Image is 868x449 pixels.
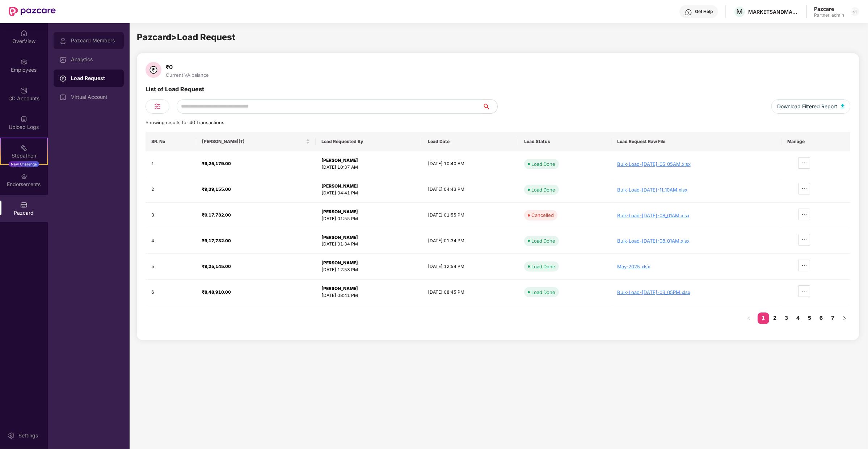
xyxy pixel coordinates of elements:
[617,213,776,218] div: Bulk-Load-[DATE]-08_01AM.xlsx
[695,9,713,14] div: Get Help
[153,102,162,111] img: svg+xml;base64,PHN2ZyB4bWxucz0iaHR0cDovL3d3dy53My5vcmcvMjAwMC9zdmciIHdpZHRoPSIyNCIgaGVpZ2h0PSIyNC...
[146,177,196,203] td: 2
[531,237,555,244] div: Load Done
[321,260,358,265] strong: [PERSON_NAME]
[202,212,231,218] strong: ₹9,17,732.00
[799,288,810,294] span: ellipsis
[20,144,28,151] img: svg+xml;base64,PHN2ZyB4bWxucz0iaHR0cDovL3d3dy53My5vcmcvMjAwMC9zdmciIHdpZHRoPSIyMSIgaGVpZ2h0PSIyMC...
[20,87,28,94] img: svg+xml;base64,PHN2ZyBpZD0iQ0RfQWNjb3VudHMiIGRhdGEtbmFtZT0iQ0QgQWNjb3VudHMiIHhtbG5zPSJodHRwOi8vd3...
[422,151,518,177] td: [DATE] 10:40 AM
[321,158,358,163] strong: [PERSON_NAME]
[146,228,196,254] td: 4
[799,209,810,220] button: ellipsis
[799,234,810,246] button: ellipsis
[9,161,39,167] div: New Challenge
[814,12,844,18] div: Partner_admin
[202,238,231,243] strong: ₹9,17,732.00
[814,5,844,12] div: Pazcare
[816,312,827,324] li: 6
[164,63,210,71] div: ₹0
[422,254,518,280] td: [DATE] 12:54 PM
[422,177,518,203] td: [DATE] 04:43 PM
[518,132,611,151] th: Load Status
[799,260,810,271] button: ellipsis
[743,312,755,324] li: Previous Page
[758,312,769,323] a: 1
[202,289,231,295] strong: ₹8,48,910.00
[747,316,751,320] span: left
[531,160,555,168] div: Load Done
[531,211,554,219] div: Cancelled
[59,94,67,101] img: svg+xml;base64,PHN2ZyBpZD0iVmlydHVhbF9BY2NvdW50IiBkYXRhLW5hbWU9IlZpcnR1YWwgQWNjb3VudCIgeG1sbnM9Im...
[743,312,755,324] button: left
[617,187,776,193] div: Bulk-Load-[DATE]-11_10AM.xlsx
[422,280,518,305] td: [DATE] 08:45 PM
[321,292,416,299] div: [DATE] 08:41 PM
[531,289,555,296] div: Load Done
[792,312,804,323] a: 4
[799,157,810,169] button: ellipsis
[422,203,518,228] td: [DATE] 01:55 PM
[59,56,67,63] img: svg+xml;base64,PHN2ZyBpZD0iRGFzaGJvYXJkIiB4bWxucz0iaHR0cDovL3d3dy53My5vcmcvMjAwMC9zdmciIHdpZHRoPS...
[799,186,810,192] span: ellipsis
[321,241,416,248] div: [DATE] 01:34 PM
[617,289,776,295] div: Bulk-Load-[DATE]-03_05PM.xlsx
[59,75,67,82] img: svg+xml;base64,PHN2ZyBpZD0iTG9hZF9SZXF1ZXN0IiBkYXRhLW5hbWU9IkxvYWQgUmVxdWVzdCIgeG1sbnM9Imh0dHA6Ly...
[321,267,416,273] div: [DATE] 12:53 PM
[483,104,497,109] span: search
[71,38,118,43] div: Pazcard Members
[617,238,776,244] div: Bulk-Load-[DATE]-08_01AM.xlsx
[146,120,224,125] span: Showing results for 40 Transactions
[71,75,118,82] div: Load Request
[20,201,28,209] img: svg+xml;base64,PHN2ZyBpZD0iUGF6Y2FyZCIgeG1sbnM9Imh0dHA6Ly93d3cudzMub3JnLzIwMDAvc3ZnIiB3aWR0aD0iMj...
[769,312,781,323] a: 2
[316,132,422,151] th: Load Requested By
[531,263,555,270] div: Load Done
[799,263,810,268] span: ellipsis
[71,56,118,62] div: Analytics
[781,312,792,324] li: 3
[321,183,358,189] strong: [PERSON_NAME]
[777,102,837,110] span: Download Filtered Report
[321,164,416,171] div: [DATE] 10:37 AM
[146,151,196,177] td: 1
[841,104,844,108] img: svg+xml;base64,PHN2ZyB4bWxucz0iaHR0cDovL3d3dy53My5vcmcvMjAwMC9zdmciIHhtbG5zOnhsaW5rPSJodHRwOi8vd3...
[852,9,858,14] img: svg+xml;base64,PHN2ZyBpZD0iRHJvcGRvd24tMzJ4MzIiIHhtbG5zPSJodHRwOi8vd3d3LnczLm9yZy8yMDAwL3N2ZyIgd2...
[827,312,839,323] a: 7
[202,186,231,192] strong: ₹9,39,155.00
[799,160,810,166] span: ellipsis
[737,7,743,16] span: M
[781,132,850,151] th: Manage
[611,132,781,151] th: Load Request Raw File
[146,203,196,228] td: 3
[146,132,196,151] th: SR. No
[799,183,810,194] button: ellipsis
[842,316,847,320] span: right
[146,280,196,305] td: 6
[321,235,358,240] strong: [PERSON_NAME]
[422,132,518,151] th: Load Date
[20,116,28,123] img: svg+xml;base64,PHN2ZyBpZD0iVXBsb2FkX0xvZ3MiIGRhdGEtbmFtZT0iVXBsb2FkIExvZ3MiIHhtbG5zPSJodHRwOi8vd3...
[1,152,47,159] div: Stepathon
[771,99,850,114] button: Download Filtered Report
[202,139,304,144] span: [PERSON_NAME](₹)
[202,161,231,166] strong: ₹9,25,179.00
[20,173,28,180] img: svg+xml;base64,PHN2ZyBpZD0iRW5kb3JzZW1lbnRzIiB4bWxucz0iaHR0cDovL3d3dy53My5vcmcvMjAwMC9zdmciIHdpZH...
[804,312,816,323] a: 5
[483,99,498,114] button: search
[8,432,15,439] img: svg+xml;base64,PHN2ZyBpZD0iU2V0dGluZy0yMHgyMCIgeG1sbnM9Imh0dHA6Ly93d3cudzMub3JnLzIwMDAvc3ZnIiB3aW...
[321,190,416,197] div: [DATE] 04:41 PM
[71,94,118,100] div: Virtual Account
[321,209,358,214] strong: [PERSON_NAME]
[799,285,810,297] button: ellipsis
[196,132,316,151] th: Load Amount(₹)
[839,312,850,324] li: Next Page
[617,264,776,269] div: May-2025.xlsx
[799,237,810,243] span: ellipsis
[146,254,196,280] td: 5
[839,312,850,324] button: right
[20,30,28,37] img: svg+xml;base64,PHN2ZyBpZD0iSG9tZSIgeG1sbnM9Imh0dHA6Ly93d3cudzMub3JnLzIwMDAvc3ZnIiB3aWR0aD0iMjAiIG...
[146,62,161,78] img: svg+xml;base64,PHN2ZyB4bWxucz0iaHR0cDovL3d3dy53My5vcmcvMjAwMC9zdmciIHdpZHRoPSIzNiIgaGVpZ2h0PSIzNi...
